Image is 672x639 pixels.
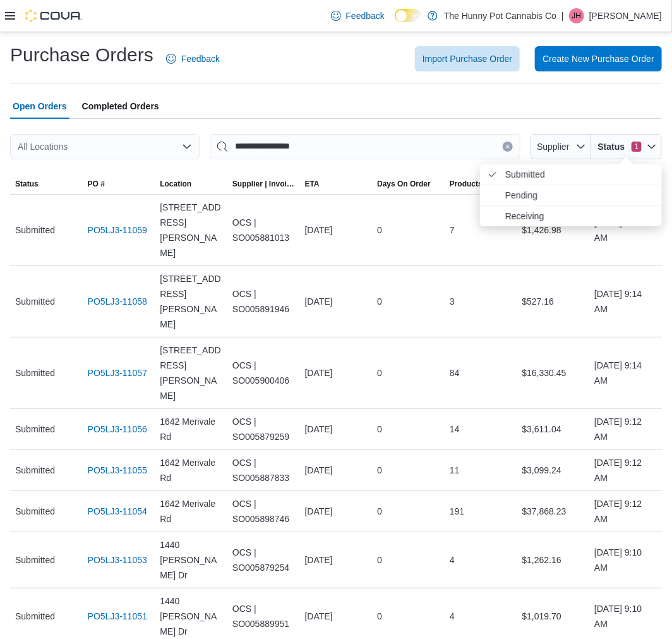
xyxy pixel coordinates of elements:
div: $1,426.98 [517,217,590,243]
button: Open list of options [182,142,192,152]
div: OCS | SO005879254 [227,540,300,580]
button: Supplier [531,134,591,159]
span: Create New Purchase Order [543,52,654,65]
span: 14 [450,422,460,437]
span: 4 [450,609,455,624]
div: [DATE] 9:12 AM [589,409,662,449]
a: Feedback [161,46,225,71]
div: OCS | SO005879259 [227,409,300,449]
a: PO5LJ3-11051 [88,609,147,624]
h1: Purchase Orders [10,42,153,68]
span: 0 [377,422,382,437]
span: 1440 [PERSON_NAME] Dr [160,537,222,583]
button: Create New Purchase Order [535,46,662,71]
button: PO # [83,174,155,194]
span: 1642 Merivale Rd [160,455,222,485]
div: [DATE] 9:12 AM [589,491,662,532]
span: JH [572,8,582,23]
a: PO5LJ3-11056 [88,422,147,437]
button: Status [10,174,83,194]
span: 191 [450,504,464,519]
div: OCS | SO005889951 [227,596,300,636]
span: Submitted [505,167,654,182]
div: $1,262.16 [517,547,590,573]
input: This is a search bar. After typing your query, hit enter to filter the results lower in the page. [210,134,520,159]
span: 1642 Merivale Rd [160,414,222,444]
div: $1,019.70 [517,604,590,629]
li: Pending [480,185,662,206]
span: Submitted [15,294,55,309]
span: Supplier | Invoice Number [232,179,295,189]
div: $3,611.04 [517,417,590,442]
span: Feedback [346,9,385,22]
span: [STREET_ADDRESS][PERSON_NAME] [160,343,222,403]
a: PO5LJ3-11055 [88,463,147,478]
span: Pending [505,188,654,203]
button: Status1 active filters [591,134,662,159]
span: [STREET_ADDRESS][PERSON_NAME] [160,271,222,332]
a: PO5LJ3-11054 [88,504,147,519]
div: [DATE] 9:14 AM [589,281,662,322]
span: 1 active filters [632,142,642,152]
span: Status [596,140,627,153]
span: Feedback [181,52,220,65]
span: Receiving [505,209,654,224]
button: Products [445,174,517,194]
p: | [561,8,564,23]
button: Days On Order [372,174,445,194]
button: Import Purchase Order [415,46,520,71]
div: $37,868.23 [517,499,590,524]
span: Days On Order [377,179,431,189]
button: Location [155,174,227,194]
span: 0 [377,609,382,624]
a: Feedback [326,3,390,28]
div: [DATE] [300,417,373,442]
span: Supplier [537,142,569,152]
span: Status [15,179,39,189]
div: $16,330.45 [517,360,590,386]
div: [DATE] 9:14 AM [589,353,662,393]
div: [DATE] [300,289,373,314]
div: $3,099.24 [517,458,590,483]
div: [DATE] [300,499,373,524]
div: [DATE] [300,458,373,483]
span: 0 [377,463,382,478]
span: Submitted [15,222,55,238]
span: 11 [450,463,460,478]
span: 0 [377,365,382,380]
span: 84 [450,365,460,380]
button: ETA [300,174,373,194]
a: PO5LJ3-11057 [88,365,147,380]
a: PO5LJ3-11059 [88,222,147,238]
div: [DATE] [300,217,373,243]
input: Dark Mode [395,9,421,22]
li: Receiving [480,206,662,226]
a: PO5LJ3-11053 [88,552,147,568]
span: Open Orders [13,94,67,119]
span: ETA [305,179,320,189]
img: Cova [25,9,82,22]
div: [DATE] [300,360,373,386]
div: [DATE] 9:10 AM [589,540,662,580]
div: Location [160,179,191,189]
span: Import Purchase Order [423,52,512,65]
span: 0 [377,552,382,568]
span: Submitted [15,422,55,437]
span: 0 [377,294,382,309]
div: OCS | SO005881013 [227,210,300,250]
div: [DATE] 9:10 AM [589,596,662,636]
div: OCS | SO005898746 [227,491,300,532]
div: OCS | SO005887833 [227,450,300,490]
p: [PERSON_NAME] [589,8,662,23]
span: Dark Mode [395,22,395,23]
div: [DATE] [300,604,373,629]
a: PO5LJ3-11058 [88,294,147,309]
span: 1440 [PERSON_NAME] Dr [160,593,222,639]
button: Supplier | Invoice Number [227,174,300,194]
span: [STREET_ADDRESS][PERSON_NAME] [160,200,222,260]
span: 7 [450,222,455,238]
span: 0 [377,504,382,519]
span: 3 [450,294,455,309]
span: Submitted [15,609,55,624]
